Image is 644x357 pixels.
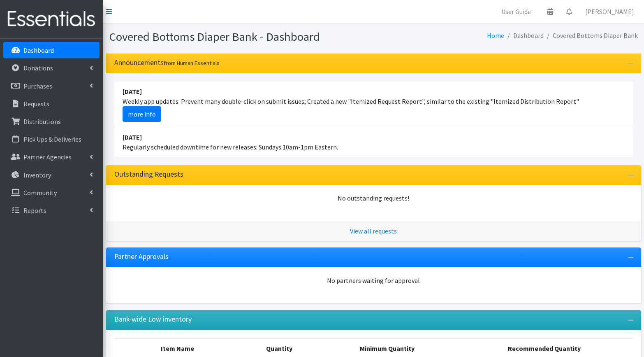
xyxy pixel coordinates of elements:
p: Donations [23,64,53,72]
a: View all requests [350,227,397,235]
a: Community [3,184,100,201]
h3: Partner Approvals [114,252,169,261]
li: Dashboard [504,30,544,42]
li: Regularly scheduled downtime for new releases: Sundays 10am-1pm Eastern. [114,127,633,157]
a: Home [487,31,504,40]
a: Reports [3,202,100,219]
p: Reports [23,206,46,215]
a: Purchases [3,78,100,94]
a: Donations [3,60,100,76]
li: Weekly app updates: Prevent many double-click on submit issues; Created a new "Itemized Request R... [114,82,633,127]
strong: [DATE] [123,87,142,96]
a: Distributions [3,113,100,130]
h3: Outstanding Requests [114,170,183,179]
a: [PERSON_NAME] [579,3,641,20]
p: Community [23,189,57,197]
p: Distributions [23,117,61,126]
p: Dashboard [23,46,54,54]
div: No partners waiting for approval [114,275,633,285]
h1: Covered Bottoms Diaper Bank - Dashboard [109,30,371,44]
h3: Bank-wide Low inventory [114,315,192,324]
a: Partner Agencies [3,149,100,165]
a: Inventory [3,167,100,183]
small: from Human Essentials [164,59,220,67]
p: Inventory [23,171,51,179]
img: HumanEssentials [3,5,100,33]
a: Requests [3,96,100,112]
a: more info [123,106,161,122]
p: Purchases [23,82,52,90]
h3: Announcements [114,58,220,67]
p: Requests [23,100,49,108]
strong: [DATE] [123,133,142,141]
p: Partner Agencies [23,153,72,161]
a: User Guide [495,3,537,20]
div: No outstanding requests! [114,193,633,203]
a: Dashboard [3,42,100,58]
p: Pick Ups & Deliveries [23,135,81,143]
li: Covered Bottoms Diaper Bank [544,30,638,42]
a: Pick Ups & Deliveries [3,131,100,147]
